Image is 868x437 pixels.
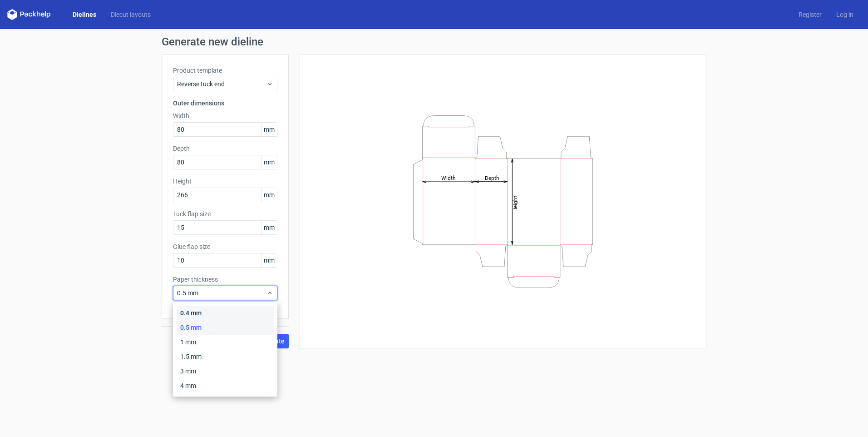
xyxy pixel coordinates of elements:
[173,209,277,218] label: Tuck flap size
[104,10,158,19] a: Diecut layouts
[65,10,104,19] a: Dielines
[829,10,861,19] a: Log in
[177,79,266,89] span: Reverse tuck end
[173,177,277,186] label: Height
[173,275,277,284] label: Paper thickness
[173,66,277,75] label: Product template
[791,10,829,19] a: Register
[177,364,274,378] div: 3 mm
[177,320,274,335] div: 0.5 mm
[261,123,277,136] span: mm
[173,144,277,153] label: Depth
[261,188,277,202] span: mm
[177,378,274,393] div: 4 mm
[177,306,274,320] div: 0.4 mm
[173,242,277,251] label: Glue flap size
[173,111,277,120] label: Width
[261,253,277,267] span: mm
[162,36,706,47] h1: Generate new dieline
[177,349,274,364] div: 1.5 mm
[441,174,456,181] tspan: Width
[261,221,277,234] span: mm
[261,155,277,169] span: mm
[177,335,274,349] div: 1 mm
[512,195,518,211] tspan: Height
[177,288,266,298] span: 0.5 mm
[173,99,277,108] h3: Outer dimensions
[485,174,499,181] tspan: Depth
